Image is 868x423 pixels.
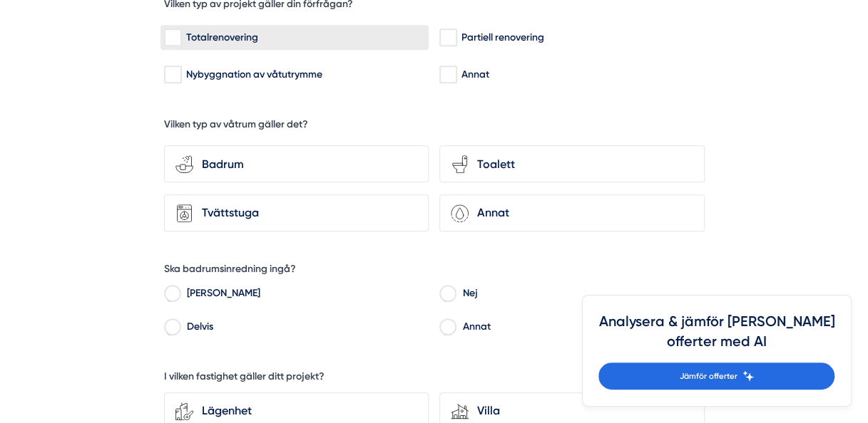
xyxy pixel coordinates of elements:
[598,312,834,362] h4: Analysera & jämför [PERSON_NAME] offerter med AI
[679,370,737,382] span: Jämför offerter
[439,289,456,302] input: Nej
[456,285,705,306] label: Nej
[180,285,429,306] label: [PERSON_NAME]
[164,117,308,135] h5: Vilken typ av våtrum gäller det?
[164,323,180,335] input: Delvis
[598,362,834,390] a: Jämför offerter
[456,318,705,339] label: Annat
[439,31,456,45] input: Partiell renovering
[439,68,456,82] input: Annat
[164,289,180,302] input: Ja
[164,31,180,45] input: Totalrenovering
[164,68,180,82] input: Nybyggnation av våtutrymme
[164,370,325,387] h5: I vilken fastighet gäller ditt projekt?
[439,323,456,335] input: Annat
[180,318,429,339] label: Delvis
[164,262,296,280] h5: Ska badrumsinredning ingå?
